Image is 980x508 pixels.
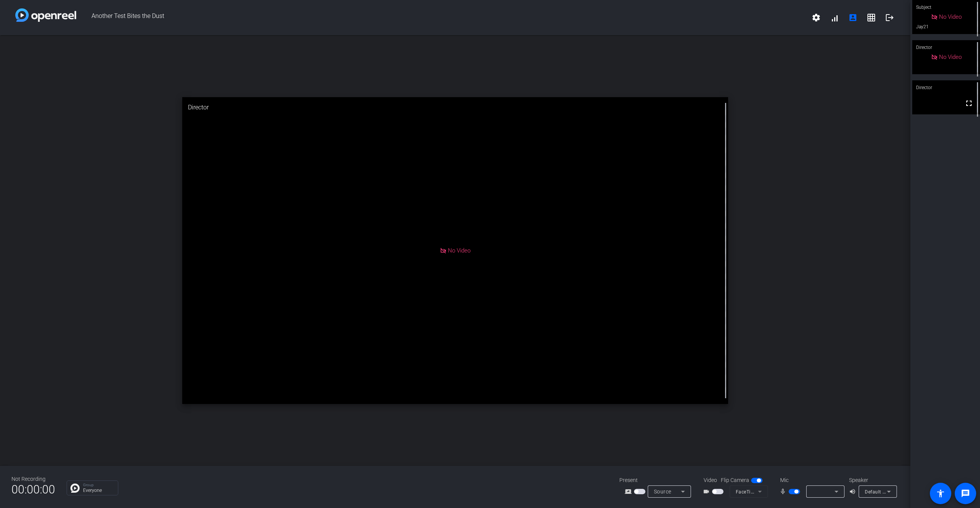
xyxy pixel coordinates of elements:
[773,476,849,484] div: Mic
[619,476,696,484] div: Present
[83,483,114,487] p: Group
[912,80,980,95] div: Director
[76,8,807,27] span: Another Test Bites the Dust
[912,40,980,55] div: Director
[703,487,712,496] mat-icon: videocam_outline
[654,488,671,495] span: Source
[721,476,749,484] span: Flip Camera
[865,488,947,495] span: Default - iMac Pro Speakers (Built-in)
[825,8,844,27] button: signal_cellular_alt
[867,13,876,22] mat-icon: grid_on
[964,99,973,108] mat-icon: fullscreen
[961,489,970,498] mat-icon: message
[448,247,470,254] span: No Video
[70,484,80,493] img: Chat Icon
[885,13,894,22] mat-icon: logout
[939,54,962,60] span: No Video
[849,487,858,496] mat-icon: volume_up
[15,8,76,22] img: white-gradient.svg
[848,13,857,22] mat-icon: account_box
[849,476,895,484] div: Speaker
[936,489,945,498] mat-icon: accessibility
[11,475,55,483] div: Not Recording
[812,13,821,22] mat-icon: settings
[939,13,962,20] span: No Video
[704,476,717,484] span: Video
[11,480,55,499] span: 00:00:00
[625,487,634,496] mat-icon: screen_share_outline
[779,487,789,496] mat-icon: mic_none
[182,97,728,118] div: Director
[83,488,114,493] p: Everyone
